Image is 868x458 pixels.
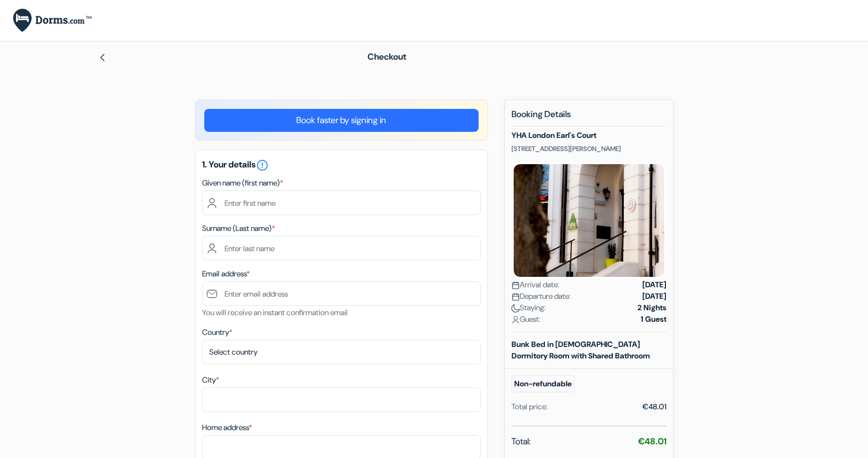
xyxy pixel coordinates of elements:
label: Email address [202,268,250,280]
img: moon.svg [511,304,520,312]
input: Enter email address [202,281,481,306]
label: Country [202,327,232,338]
strong: 1 Guest [641,314,666,325]
input: Enter first name [202,190,481,215]
img: left_arrow.svg [98,53,107,62]
div: Total price: [511,401,548,413]
h5: Booking Details [511,109,666,126]
input: Enter last name [202,236,481,260]
i: error_outline [256,159,269,172]
span: Departure date: [511,291,571,302]
img: calendar.svg [511,293,520,301]
small: Non-refundable [511,375,574,392]
strong: [DATE] [642,291,666,302]
div: €48.01 [642,401,666,413]
img: Dorms.com [13,9,91,32]
a: Book faster by signing in [204,109,479,132]
img: calendar.svg [511,281,520,289]
label: Home address [202,422,252,433]
small: You will receive an instant confirmation email [202,308,348,317]
h5: 1. Your details [202,159,481,172]
a: error_outline [256,159,269,170]
label: Given name (first name) [202,177,283,189]
b: Bunk Bed in [DEMOGRAPHIC_DATA] Dormitory Room with Shared Bathroom [511,339,650,361]
h5: YHA London Earl's Court [511,131,666,140]
span: Checkout [367,51,406,62]
strong: [DATE] [642,279,666,291]
span: Guest: [511,314,541,325]
span: Staying: [511,302,546,314]
strong: 2 Nights [637,302,666,314]
label: Surname (Last name) [202,223,275,234]
span: Arrival date: [511,279,559,291]
img: user_icon.svg [511,316,520,324]
p: [STREET_ADDRESS][PERSON_NAME] [511,144,666,153]
span: Total: [511,435,531,448]
label: City [202,374,219,386]
strong: €48.01 [638,436,666,447]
